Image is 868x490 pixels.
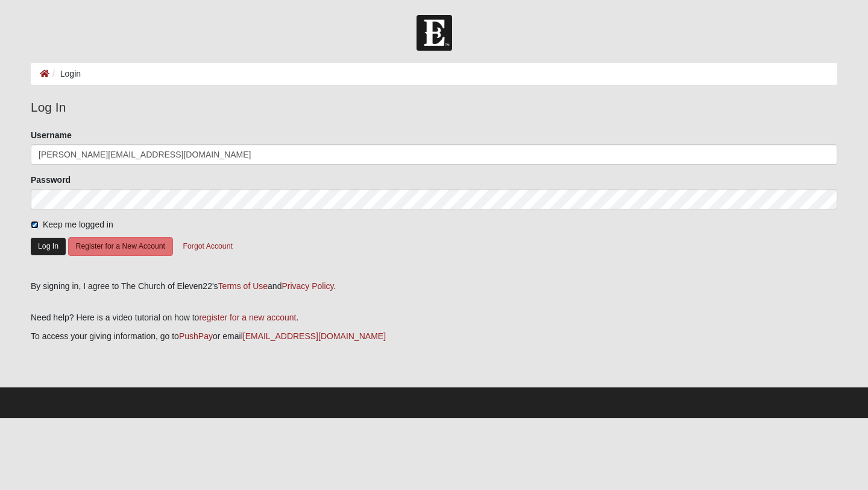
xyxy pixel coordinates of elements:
a: [EMAIL_ADDRESS][DOMAIN_NAME] [243,331,386,341]
input: Keep me logged in [31,221,39,229]
img: Church of Eleven22 Logo [417,15,452,51]
label: Username [31,129,72,141]
label: Password [31,174,71,186]
span: Keep me logged in [43,220,113,229]
p: Need help? Here is a video tutorial on how to . [31,311,837,324]
a: Privacy Policy [281,281,333,291]
button: Log In [31,238,66,255]
p: To access your giving information, go to or email [31,330,837,343]
a: Terms of Use [218,281,268,291]
li: Login [49,68,81,80]
button: Forgot Account [175,237,241,256]
div: By signing in, I agree to The Church of Eleven22's and . [31,280,837,293]
a: register for a new account [199,313,296,322]
legend: Log In [31,98,837,117]
a: PushPay [179,331,213,341]
button: Register for a New Account [68,237,173,256]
